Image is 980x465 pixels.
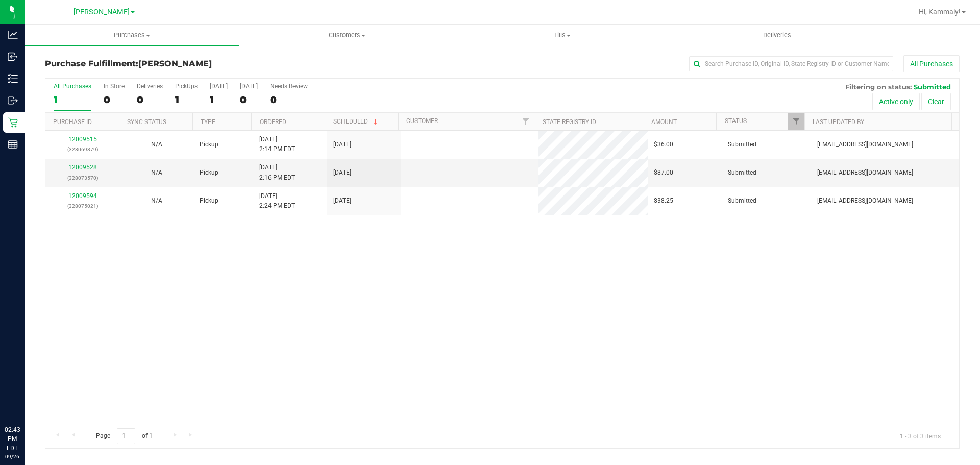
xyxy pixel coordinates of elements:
a: Customer [406,117,438,125]
button: Active only [872,93,920,110]
a: Amount [651,118,677,126]
inline-svg: Inbound [8,52,18,62]
span: Pickup [200,196,218,206]
a: Scheduled [333,118,380,125]
p: (328069879) [52,144,113,154]
span: Submitted [914,83,951,91]
span: Submitted [728,140,756,150]
button: N/A [151,140,162,150]
span: [DATE] 2:24 PM EDT [259,191,295,211]
button: N/A [151,196,162,206]
input: Search Purchase ID, Original ID, State Registry ID or Customer Name... [689,56,893,71]
span: Submitted [728,168,756,178]
div: 0 [137,94,163,106]
a: 12009594 [68,192,97,200]
div: [DATE] [240,83,258,90]
span: [PERSON_NAME] [73,8,130,16]
span: Not Applicable [151,141,162,148]
span: [EMAIL_ADDRESS][DOMAIN_NAME] [817,196,913,206]
p: (328075021) [52,201,113,211]
iframe: Resource center [10,383,41,414]
button: Clear [921,93,951,110]
div: Deliveries [137,83,163,90]
span: [DATE] [333,196,351,206]
a: Deliveries [670,25,885,46]
a: Type [201,118,215,126]
a: Purchase ID [53,118,92,126]
span: [DATE] [333,168,351,178]
span: Pickup [200,140,218,150]
span: Not Applicable [151,169,162,176]
span: [EMAIL_ADDRESS][DOMAIN_NAME] [817,140,913,150]
div: 0 [104,94,125,106]
inline-svg: Retail [8,117,18,128]
button: All Purchases [903,55,960,72]
span: $38.25 [654,196,673,206]
inline-svg: Analytics [8,30,18,40]
span: Pickup [200,168,218,178]
span: Tills [455,31,669,40]
p: (328073570) [52,173,113,183]
span: [EMAIL_ADDRESS][DOMAIN_NAME] [817,168,913,178]
span: [PERSON_NAME] [138,59,212,68]
a: Status [725,117,747,125]
span: Submitted [728,196,756,206]
span: $87.00 [654,168,673,178]
a: Ordered [260,118,286,126]
span: Customers [240,31,454,40]
span: Deliveries [749,31,805,40]
a: Sync Status [127,118,166,126]
div: PickUps [175,83,198,90]
span: Hi, Kammaly! [919,8,961,16]
div: [DATE] [210,83,228,90]
a: Last Updated By [813,118,864,126]
div: 1 [210,94,228,106]
a: 12009515 [68,136,97,143]
h3: Purchase Fulfillment: [45,59,350,68]
span: Not Applicable [151,197,162,204]
span: 1 - 3 of 3 items [892,428,949,444]
a: Purchases [24,25,239,46]
inline-svg: Outbound [8,95,18,106]
div: 1 [54,94,91,106]
button: N/A [151,168,162,178]
inline-svg: Inventory [8,74,18,84]
span: $36.00 [654,140,673,150]
div: Needs Review [270,83,308,90]
div: 1 [175,94,198,106]
a: Tills [454,25,669,46]
p: 02:43 PM EDT [5,425,20,453]
span: [DATE] 2:14 PM EDT [259,135,295,154]
div: 0 [270,94,308,106]
a: Customers [239,25,454,46]
span: Filtering on status: [845,83,912,91]
p: 09/26 [5,453,20,460]
inline-svg: Reports [8,139,18,150]
input: 1 [117,428,135,444]
div: In Store [104,83,125,90]
span: Page of 1 [87,428,161,444]
div: 0 [240,94,258,106]
span: Purchases [24,31,239,40]
div: All Purchases [54,83,91,90]
a: Filter [788,113,804,130]
a: State Registry ID [543,118,596,126]
a: 12009528 [68,164,97,171]
a: Filter [517,113,534,130]
span: [DATE] 2:16 PM EDT [259,163,295,182]
span: [DATE] [333,140,351,150]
